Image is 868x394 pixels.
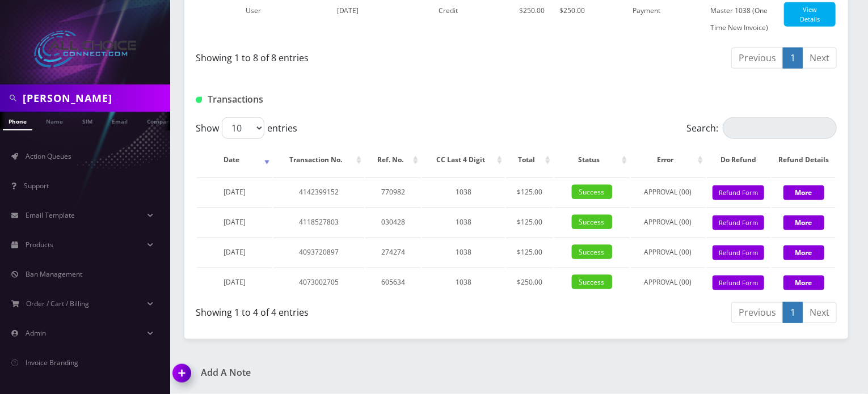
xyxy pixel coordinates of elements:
[26,210,75,220] span: Email Template
[554,143,630,176] th: Status: activate to sort column ascending
[631,238,706,266] td: APPROVAL (00)
[106,112,133,129] a: Email
[506,207,553,236] td: $125.00
[196,46,508,65] div: Showing 1 to 8 of 8 entries
[34,31,136,67] img: All Choice Connect
[365,177,421,206] td: 770982
[572,245,612,259] span: Success
[365,268,421,296] td: 605634
[783,302,803,323] a: 1
[506,238,553,266] td: $125.00
[196,94,398,105] h1: Transactions
[422,268,505,296] td: 1038
[713,276,764,291] button: Refund Form
[731,48,783,69] a: Previous
[506,177,553,206] td: $125.00
[173,367,508,378] a: Add A Note
[686,117,837,139] label: Search:
[707,143,771,176] th: Do Refund
[802,302,837,323] a: Next
[26,328,46,338] span: Admin
[24,181,49,190] span: Support
[422,238,505,266] td: 1038
[26,269,82,279] span: Ban Management
[26,240,53,249] span: Products
[713,245,764,261] button: Refund Form
[713,185,764,201] button: Refund Form
[713,215,764,231] button: Refund Form
[783,215,824,230] button: More
[196,301,508,319] div: Showing 1 to 4 of 4 entries
[273,177,364,206] td: 4142399152
[27,299,90,308] span: Order / Cart / Billing
[273,143,364,176] th: Transaction No.: activate to sort column ascending
[365,207,421,236] td: 030428
[77,112,98,129] a: SIM
[222,117,264,139] select: Showentries
[631,177,706,206] td: APPROVAL (00)
[572,215,612,229] span: Success
[26,151,71,161] span: Action Queues
[224,277,246,287] span: [DATE]
[422,177,505,206] td: 1038
[422,207,505,236] td: 1038
[783,276,824,290] button: More
[365,143,421,176] th: Ref. No.: activate to sort column ascending
[196,117,297,139] label: Show entries
[3,112,32,130] a: Phone
[273,268,364,296] td: 4073002705
[506,143,553,176] th: Total: activate to sort column ascending
[731,302,783,323] a: Previous
[40,112,69,129] a: Name
[772,143,836,176] th: Refund Details
[506,268,553,296] td: $250.00
[631,268,706,296] td: APPROVAL (00)
[224,217,246,227] span: [DATE]
[784,2,836,27] a: View Details
[572,185,612,199] span: Success
[572,275,612,289] span: Success
[23,87,167,109] input: Search in Company
[365,238,421,266] td: 274274
[783,245,824,260] button: More
[723,117,837,139] input: Search:
[196,97,202,103] img: Transactions
[273,207,364,236] td: 4118527803
[783,48,803,69] a: 1
[197,143,272,176] th: Date: activate to sort column ascending
[224,187,246,197] span: [DATE]
[422,143,505,176] th: CC Last 4 Digit: activate to sort column ascending
[631,207,706,236] td: APPROVAL (00)
[783,185,824,200] button: More
[273,238,364,266] td: 4093720897
[802,48,837,69] a: Next
[141,112,179,129] a: Company
[337,6,359,15] span: [DATE]
[631,143,706,176] th: Error: activate to sort column ascending
[224,247,246,257] span: [DATE]
[26,358,78,367] span: Invoice Branding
